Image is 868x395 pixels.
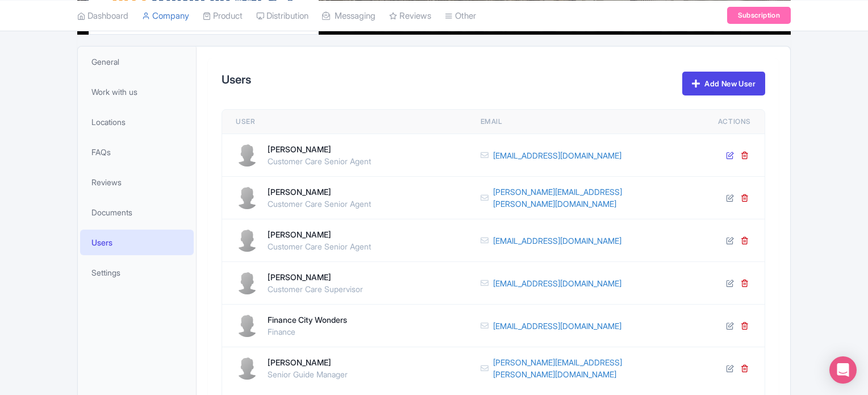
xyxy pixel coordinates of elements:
div: Customer Care Senior Agent [268,240,371,252]
span: Settings [91,267,120,278]
a: Subscription [727,7,791,24]
a: [PERSON_NAME][EMAIL_ADDRESS][PERSON_NAME][DOMAIN_NAME] [493,186,679,210]
span: FAQs [91,146,111,158]
span: Work with us [91,86,137,98]
div: Finance [268,326,347,338]
div: Customer Care Senior Agent [268,155,371,167]
span: Documents [91,206,132,218]
a: General [80,49,194,74]
div: [PERSON_NAME] [268,228,371,240]
div: Customer Care Senior Agent [268,198,371,210]
div: Finance City Wonders [268,314,347,326]
a: Reviews [80,169,194,195]
span: Reviews [91,176,122,188]
a: Users [80,230,194,255]
span: Locations [91,116,126,128]
a: Add New User [682,72,765,95]
div: [PERSON_NAME] [268,143,371,155]
div: [PERSON_NAME] [268,356,348,368]
a: [PERSON_NAME][EMAIL_ADDRESS][PERSON_NAME][DOMAIN_NAME] [493,356,679,380]
a: FAQs [80,139,194,165]
th: Email [467,110,692,134]
div: Open Intercom Messenger [829,356,857,384]
a: [EMAIL_ADDRESS][DOMAIN_NAME] [493,235,621,247]
a: [EMAIL_ADDRESS][DOMAIN_NAME] [493,320,621,332]
div: [PERSON_NAME] [268,186,371,198]
th: User [222,110,467,134]
div: [PERSON_NAME] [268,271,363,283]
a: Settings [80,260,194,285]
div: Senior Guide Manager [268,368,348,380]
a: [EMAIL_ADDRESS][DOMAIN_NAME] [493,149,621,161]
th: Actions [692,110,765,134]
span: Users [91,236,112,248]
a: Work with us [80,79,194,105]
span: General [91,56,119,68]
a: [EMAIL_ADDRESS][DOMAIN_NAME] [493,277,621,289]
a: Documents [80,199,194,225]
a: Locations [80,109,194,135]
h2: Users [222,73,251,86]
div: Customer Care Supervisor [268,283,363,295]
